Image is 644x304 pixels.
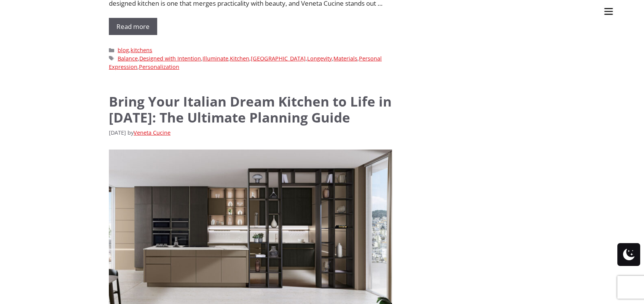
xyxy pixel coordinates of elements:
a: Balance [118,55,138,62]
a: kitchens [131,46,152,54]
a: Illuminate [202,55,228,62]
span: , [109,46,392,54]
a: [GEOGRAPHIC_DATA] [251,55,306,62]
a: Personal Expression [109,55,382,70]
img: burger-menu-svgrepo-com-30x30.jpg [603,6,614,17]
a: Bring Your Italian Dream Kitchen to Life in [DATE]: The Ultimate Planning Guide [109,92,392,126]
a: Materials [333,55,357,62]
a: Designed with Intention [139,55,201,62]
a: Read more about Designing the Heart of Your Home: Veneta Cucine Kitchen Inspirations [109,18,157,35]
a: Longevity [307,55,332,62]
footer: Entry meta [109,46,392,71]
a: Personalization [139,63,179,70]
span: , , , , , , , , [109,54,392,71]
span: by [128,129,171,136]
time: [DATE] [109,129,126,136]
a: Kitchen [230,55,249,62]
a: blog [118,46,129,54]
a: Veneta Cucine [134,129,171,136]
